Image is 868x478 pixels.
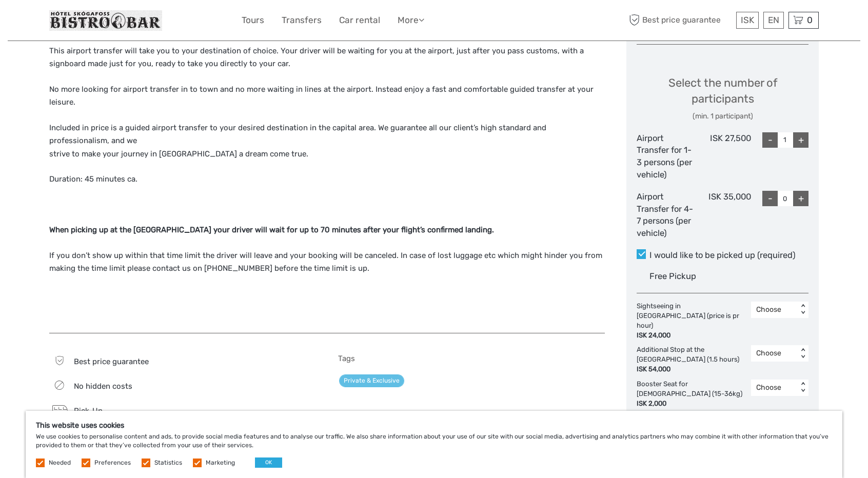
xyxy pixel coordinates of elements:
div: + [793,132,808,148]
div: Choose [756,305,793,315]
p: We're away right now. Please check back later! [14,18,116,26]
div: Airport Transfer for 1-3 persons (per vehicle) [637,132,694,181]
div: We use cookies to personalise content and ads, to provide social media features and to analyse ou... [26,411,842,478]
span: No hidden costs [74,382,132,391]
div: ISK 35,000 [694,191,752,239]
div: < > [799,304,807,315]
p: Included in price is a guided airport transfer to your desired destination in the capital area. W... [49,122,605,161]
p: Duration: 45 minutes ca. [49,173,605,186]
div: (min. 1 participant) [637,111,808,122]
h5: This website uses cookies [36,421,832,430]
div: Choose [756,348,793,358]
p: This airport transfer will take you to your destination of choice. Your driver will be waiting fo... [49,45,605,71]
span: Free Pickup [649,271,696,281]
div: - [762,132,778,148]
label: Needed [49,459,71,467]
div: ISK 54,000 [637,365,746,374]
span: Pick-Up [74,406,103,415]
div: EN [763,12,784,29]
a: More [398,13,424,28]
div: Select the number of participants [637,75,808,122]
label: I would like to be picked up (required) [637,249,808,262]
div: Choose [756,383,793,393]
div: + [793,191,808,206]
div: ISK 24,000 [637,331,746,341]
a: Car rental [339,13,380,28]
a: Tours [242,13,264,28]
strong: When picking up at the [GEOGRAPHIC_DATA] your driver will wait for up to 70 minutes after your fl... [49,225,494,234]
a: Private & Exclusive [339,374,404,387]
h5: Tags [338,354,605,363]
button: OK [255,457,282,468]
div: - [762,191,778,206]
p: No more looking for airport transfer in to town and no more waiting in lines at the airport. Inst... [49,83,605,109]
span: Best price guarantee [74,357,149,366]
span: ISK [741,15,754,25]
div: Booster Seat for [DEMOGRAPHIC_DATA] (15-36kg) [637,380,751,409]
label: Statistics [154,459,182,467]
span: 0 [805,15,814,25]
img: 370-9bfd279c-32cd-4bcc-8cdf-8c172563a8eb_logo_small.jpg [49,10,162,31]
label: Preferences [94,459,131,467]
p: If you don’t show up within that time limit the driver will leave and your booking will be cancel... [49,249,605,289]
div: < > [799,382,807,393]
div: ISK 2,000 [637,399,746,409]
a: Transfers [282,13,322,28]
div: Additional Stop at the [GEOGRAPHIC_DATA] (1.5 hours) [637,345,751,374]
div: Airport Transfer for 4-7 persons (per vehicle) [637,191,694,239]
span: Best price guarantee [626,12,734,29]
label: Marketing [206,459,235,467]
div: Sightseeing in [GEOGRAPHIC_DATA] (price is pr hour) [637,302,751,340]
div: ISK 27,500 [694,132,752,181]
button: Open LiveChat chat widget [118,16,130,28]
div: < > [799,348,807,359]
